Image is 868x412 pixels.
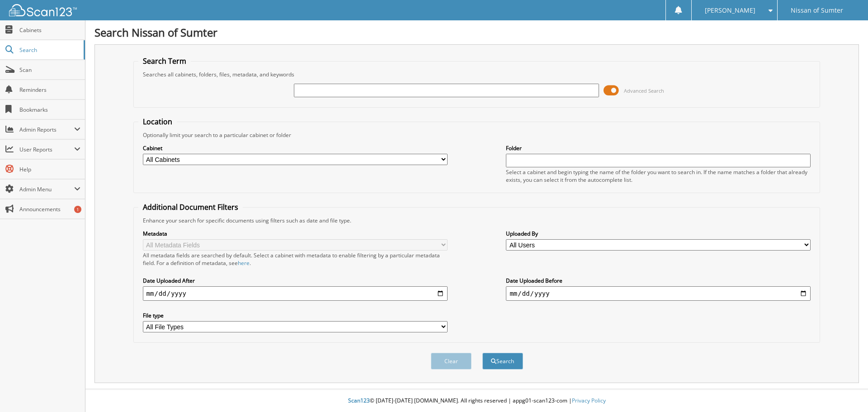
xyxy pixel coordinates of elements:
[19,166,80,173] span: Help
[506,144,811,152] label: Folder
[9,4,77,16] img: scan123-logo-white.svg
[19,146,74,153] span: User Reports
[19,185,74,193] span: Admin Menu
[482,353,523,369] button: Search
[506,168,811,184] div: Select a cabinet and begin typing the name of the folder you want to search in. If the name match...
[506,277,811,284] label: Date Uploaded Before
[138,71,816,78] div: Searches all cabinets, folders, files, metadata, and keywords
[19,86,80,94] span: Reminders
[19,126,74,133] span: Admin Reports
[506,286,811,301] input: end
[19,106,80,114] span: Bookmarks
[19,66,80,74] span: Scan
[348,397,370,404] span: Scan123
[431,353,472,369] button: Clear
[138,117,177,127] legend: Location
[572,397,606,404] a: Privacy Policy
[85,390,868,412] div: © [DATE]-[DATE] [DOMAIN_NAME]. All rights reserved | appg01-scan123-com |
[74,206,81,213] div: 1
[705,8,755,13] span: [PERSON_NAME]
[19,26,80,34] span: Cabinets
[138,131,816,139] div: Optionally limit your search to a particular cabinet or folder
[791,8,843,13] span: Nissan of Sumter
[143,230,448,237] label: Metadata
[506,230,811,237] label: Uploaded By
[143,312,448,319] label: File type
[238,259,250,267] a: here
[19,205,80,213] span: Announcements
[143,144,448,152] label: Cabinet
[143,277,448,284] label: Date Uploaded After
[624,87,664,94] span: Advanced Search
[138,56,191,66] legend: Search Term
[143,286,448,301] input: start
[19,46,79,54] span: Search
[138,217,816,224] div: Enhance your search for specific documents using filters such as date and file type.
[143,251,448,267] div: All metadata fields are searched by default. Select a cabinet with metadata to enable filtering b...
[94,25,859,40] h1: Search Nissan of Sumter
[138,202,243,212] legend: Additional Document Filters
